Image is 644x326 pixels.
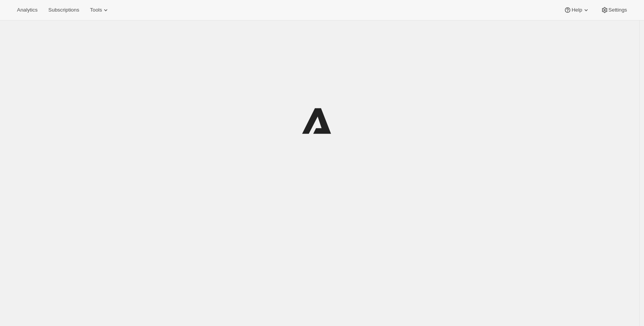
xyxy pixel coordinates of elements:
button: Subscriptions [44,5,84,15]
span: Settings [609,7,627,13]
span: Tools [90,7,102,13]
button: Help [559,5,594,15]
button: Analytics [12,5,42,15]
span: Analytics [17,7,37,13]
span: Subscriptions [48,7,79,13]
span: Help [571,7,582,13]
button: Settings [596,5,632,15]
button: Tools [85,5,114,15]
